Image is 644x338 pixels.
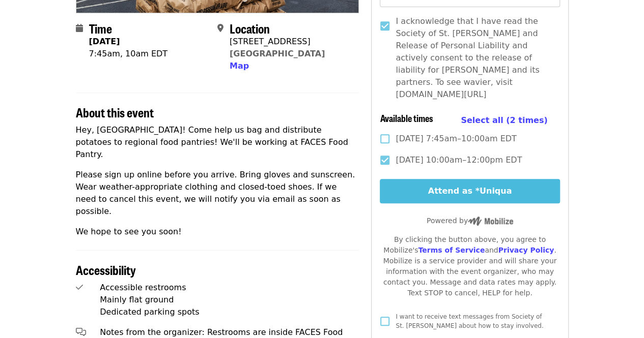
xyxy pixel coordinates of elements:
span: Select all (2 times) [461,115,547,125]
i: map-marker-alt icon [217,23,223,33]
span: Time [89,19,112,37]
div: Mainly flat ground [100,294,359,306]
p: Please sign up online before you arrive. Bring gloves and sunscreen. Wear weather-appropriate clo... [76,169,359,218]
img: Powered by Mobilize [468,217,513,226]
a: Terms of Service [418,246,485,254]
i: calendar icon [76,23,83,33]
span: Powered by [427,217,513,225]
div: 7:45am, 10am EDT [89,48,168,60]
span: I want to receive text messages from Society of St. [PERSON_NAME] about how to stay involved. [396,313,543,329]
div: Dedicated parking spots [100,306,359,318]
button: Attend as *Uniqua [380,179,559,203]
button: Select all (2 times) [461,113,547,128]
i: comments-alt icon [76,327,86,337]
span: [DATE] 7:45am–10:00am EDT [396,133,516,145]
div: [STREET_ADDRESS] [230,36,325,48]
strong: [DATE] [89,37,120,46]
span: [DATE] 10:00am–12:00pm EDT [396,154,522,166]
span: Location [230,19,270,37]
p: Hey, [GEOGRAPHIC_DATA]! Come help us bag and distribute potatoes to regional food pantries! We'll... [76,124,359,161]
div: By clicking the button above, you agree to Mobilize's and . Mobilize is a service provider and wi... [380,234,559,298]
span: Map [230,61,249,71]
a: Privacy Policy [498,246,554,254]
p: We hope to see you soon! [76,226,359,238]
span: About this event [76,103,154,121]
span: Available times [380,111,433,125]
span: I acknowledge that I have read the Society of St. [PERSON_NAME] and Release of Personal Liability... [396,15,551,101]
a: [GEOGRAPHIC_DATA] [230,49,325,58]
i: check icon [76,283,83,292]
span: Accessibility [76,261,136,279]
div: Accessible restrooms [100,282,359,294]
button: Map [230,60,249,72]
